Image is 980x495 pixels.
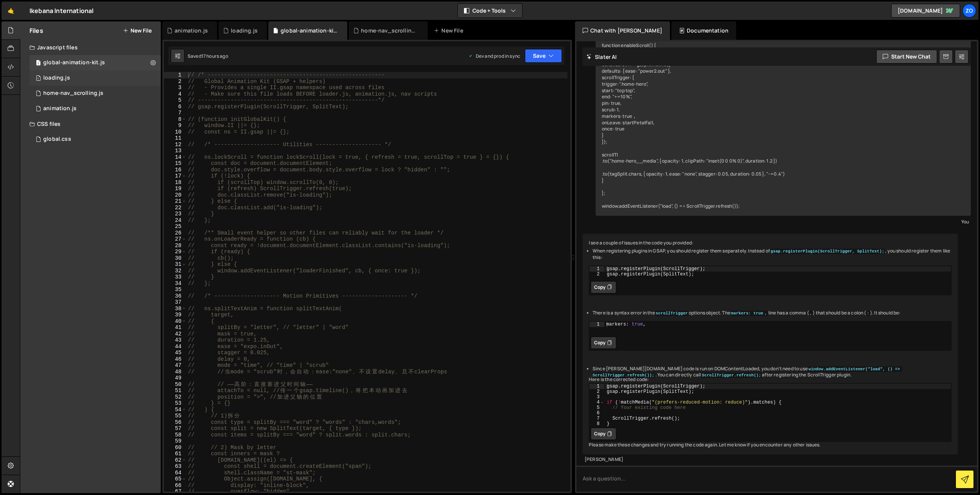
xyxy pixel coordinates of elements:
div: 43 [164,337,186,344]
div: animation.js [43,105,77,112]
div: 1 [164,72,186,78]
li: There is a syntax error in the options object. The line has a comma ( ) that should be a colon ( ... [593,310,952,316]
div: 40 [164,318,186,325]
div: loading.js [231,27,258,34]
a: Zo [962,4,976,18]
div: 45 [164,350,186,356]
div: global-animation-kit.js [43,59,105,66]
div: 64 [164,470,186,476]
div: 63 [164,463,186,470]
div: 9 [164,122,186,129]
div: 6 [590,410,604,416]
button: Code + Tools [458,4,522,18]
div: 28 [164,243,186,249]
div: 54 [164,407,186,413]
div: 7 [590,416,604,421]
div: 2 [590,272,604,277]
div: 65 [164,476,186,482]
div: 2 [164,78,186,85]
div: 18 [164,179,186,186]
div: 33 [164,274,186,280]
button: Copy [591,337,616,349]
div: 14 [164,154,186,161]
h2: Files [29,26,43,35]
div: 1 [590,384,604,389]
code: markers: true， [730,311,768,316]
div: 1 [590,322,604,327]
div: 12 [164,142,186,148]
div: 53 [164,400,186,407]
div: 8 [590,421,604,427]
div: 1 [590,266,604,272]
div: 26 [164,230,186,236]
span: 1 [36,60,41,67]
div: 44 [164,344,186,350]
div: 61 [164,451,186,457]
div: 3 [590,394,604,400]
div: 4 [164,91,186,98]
div: animation.js [175,27,208,34]
div: 48 [164,369,186,375]
div: 22 [164,205,186,211]
div: New File [434,27,466,34]
div: 14777/44450.js [29,70,161,86]
div: home-nav_scrolling.js [361,27,418,34]
div: Dev and prod in sync [468,53,520,59]
div: 46 [164,356,186,363]
div: 11 [164,135,186,142]
div: 3 [164,85,186,91]
div: 36 [164,293,186,300]
div: 39 [164,312,186,318]
div: [PERSON_NAME] [585,456,956,463]
button: Copy [591,281,616,293]
div: 55 [164,413,186,419]
div: 30 [164,255,186,262]
div: 34 [164,280,186,287]
div: 51 [164,388,186,394]
div: 32 [164,268,186,274]
div: Ikebana International [29,6,93,15]
span: 1 [36,76,41,82]
button: New File [123,28,152,34]
div: loading.js [43,75,70,81]
div: 13 [164,148,186,154]
div: 41 [164,324,186,331]
code: scrollTrigger [655,311,689,316]
div: 59 [164,438,186,445]
div: 29 [164,249,186,255]
li: When registering plugins in GSAP, you should register them separately. Instead of , you should re... [593,248,952,261]
div: You [598,218,969,226]
div: Saved [188,53,228,59]
button: Save [525,49,562,63]
div: 20 [164,192,186,199]
div: 10 [164,129,186,135]
div: Chat with [PERSON_NAME] [575,21,670,40]
div: 66 [164,482,186,489]
button: Copy [591,428,616,440]
div: home-nav_scrolling.js [43,90,103,97]
div: 17 [164,173,186,179]
div: 16 [164,167,186,173]
code: : [866,311,870,316]
div: 47 [164,362,186,369]
div: 25 [164,223,186,230]
a: 🤙 [2,2,20,20]
code: window.addEventListener("load", () => ScrollTrigger.refresh()); [593,366,902,378]
div: 15 [164,160,186,167]
div: 6 [164,104,186,110]
div: 7 [164,110,186,116]
div: 37 [164,299,186,306]
div: Documentation [671,21,736,40]
div: 4 [590,400,604,405]
div: 17 hours ago [201,53,228,59]
div: 2 [590,389,604,394]
div: 52 [164,394,186,401]
div: global-animation-kit.js [281,27,338,34]
a: [DOMAIN_NAME] [891,4,960,18]
div: 58 [164,432,186,438]
li: Since [PERSON_NAME][DOMAIN_NAME] code is run on DOMContentLoaded, you don't need to use . You can... [593,366,952,379]
div: 14777/43779.js [29,86,161,101]
div: 14777/43808.js [29,101,161,116]
div: 38 [164,306,186,312]
h2: Slater AI [586,53,617,60]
